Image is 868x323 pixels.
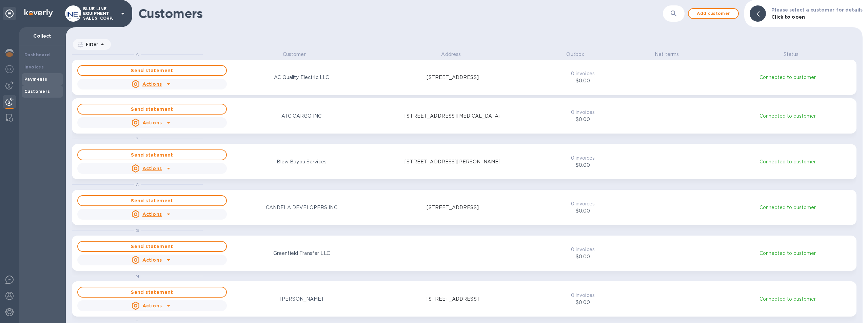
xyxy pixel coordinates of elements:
[229,51,360,58] p: Customer
[136,136,139,141] span: B
[83,288,221,296] span: Send statement
[142,166,162,171] u: Actions
[77,287,227,298] button: Send statement
[552,77,614,84] p: $0.00
[136,228,139,233] span: G
[552,292,614,299] p: 0 invoices
[77,149,227,160] button: Send statement
[72,98,856,134] button: Send statementActionsATC CARGO INC[STREET_ADDRESS][MEDICAL_DATA]0 invoices$0.00Connected to customer
[142,81,162,87] u: Actions
[771,7,863,13] b: Please select a customer for details
[427,296,479,303] p: [STREET_ADDRESS]
[83,41,98,47] p: Filter
[5,65,14,73] img: Foreign exchange
[634,51,699,58] p: Net terms
[427,204,479,211] p: [STREET_ADDRESS]
[723,74,852,81] p: Connected to customer
[142,211,162,217] u: Actions
[77,65,227,76] button: Send statement
[723,113,852,120] p: Connected to customer
[723,250,852,257] p: Connected to customer
[72,281,856,317] button: Send statementActions[PERSON_NAME][STREET_ADDRESS]0 invoices$0.00Connected to customer
[280,296,323,303] p: [PERSON_NAME]
[24,89,50,94] b: Customers
[694,9,733,18] span: Add customer
[138,6,663,21] h1: Customers
[77,195,227,206] button: Send statement
[281,113,322,120] p: ATC CARGO INC
[552,200,614,207] p: 0 invoices
[72,190,856,225] button: Send statementActionsCANDELA DEVELOPERS INC[STREET_ADDRESS]0 invoices$0.00Connected to customer
[83,197,221,205] span: Send statement
[542,51,608,58] p: Outbox
[24,33,60,39] p: Collect
[136,52,139,57] span: A
[405,158,500,165] p: [STREET_ADDRESS][PERSON_NAME]
[552,246,614,253] p: 0 invoices
[552,207,614,215] p: $0.00
[723,296,852,303] p: Connected to customer
[274,74,329,81] p: AC Quality Electric LLC
[552,116,614,123] p: $0.00
[386,51,517,58] p: Address
[83,6,117,21] p: BLUE LINE EQUIPMENT SALES, CORP.
[834,290,868,323] iframe: Chat Widget
[24,64,44,69] b: Invoices
[83,105,221,113] span: Send statement
[24,9,53,17] img: Logo
[136,182,139,187] span: C
[83,151,221,159] span: Send statement
[552,162,614,169] p: $0.00
[72,51,863,323] div: grid
[3,7,16,20] div: Unpin categories
[552,109,614,116] p: 0 invoices
[726,51,856,58] p: Status
[77,104,227,115] button: Send statement
[427,74,479,81] p: [STREET_ADDRESS]
[723,204,852,211] p: Connected to customer
[77,241,227,252] button: Send statement
[277,158,327,165] p: Blew Bayou Services
[142,257,162,263] u: Actions
[142,120,162,125] u: Actions
[273,250,330,257] p: Greenfield Transfer LLC
[24,77,47,82] b: Payments
[136,274,139,279] span: M
[771,14,805,20] b: Click to open
[552,70,614,77] p: 0 invoices
[688,8,739,19] button: Add customer
[24,52,50,57] b: Dashboard
[83,242,221,250] span: Send statement
[83,66,221,75] span: Send statement
[72,60,856,95] button: Send statementActionsAC Quality Electric LLC[STREET_ADDRESS]0 invoices$0.00Connected to customer
[723,158,852,165] p: Connected to customer
[552,299,614,306] p: $0.00
[266,204,337,211] p: CANDELA DEVELOPERS INC
[72,144,856,179] button: Send statementActionsBlew Bayou Services[STREET_ADDRESS][PERSON_NAME]0 invoices$0.00Connected to ...
[552,253,614,260] p: $0.00
[72,236,856,271] button: Send statementActionsGreenfield Transfer LLC0 invoices$0.00Connected to customer
[142,303,162,308] u: Actions
[405,113,500,120] p: [STREET_ADDRESS][MEDICAL_DATA]
[552,155,614,162] p: 0 invoices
